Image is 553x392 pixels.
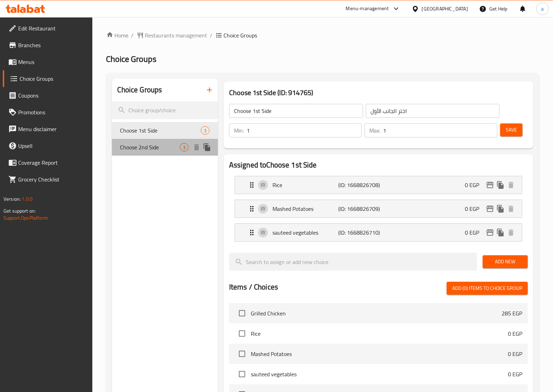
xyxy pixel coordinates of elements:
[22,194,33,204] span: 1.0.0
[229,160,528,170] h2: Assigned to Choose 1st Side
[272,228,339,237] p: sauteed vegetables
[369,126,380,135] p: Max:
[18,175,87,184] span: Grocery Checklist
[3,171,92,188] a: Grocery Checklist
[488,257,522,266] span: Add New
[452,284,522,293] span: Add (0) items to choice group
[120,126,201,135] span: Choose 1st Side
[251,309,502,318] span: Grilled Chicken
[18,142,87,150] span: Upsell
[339,181,383,189] p: (ID: 1668826708)
[3,37,92,54] a: Branches
[229,282,278,292] h2: Items / Choices
[229,253,477,271] input: search
[508,370,522,378] p: 0 EGP
[465,181,485,189] p: 0 EGP
[3,121,92,137] a: Menu disclaimer
[112,122,218,139] div: Choose 1st Side3
[3,70,92,87] a: Choice Groups
[18,41,87,49] span: Branches
[465,228,485,237] p: 0 EGP
[502,309,522,318] p: 285 EGP
[235,224,522,241] div: Expand
[447,282,528,295] button: Add (0) items to choice group
[3,87,92,104] a: Coupons
[495,204,506,214] button: duplicate
[3,137,92,154] a: Upsell
[506,180,516,190] button: delete
[3,20,92,37] a: Edit Restaurant
[106,51,157,67] span: Choice Groups
[483,255,528,268] button: Add New
[229,197,528,221] li: Expand
[235,347,249,361] span: Select choice
[506,126,517,134] span: Save
[3,194,21,204] span: Version:
[346,5,389,13] div: Menu-management
[137,31,207,40] a: Restaurants management
[235,326,249,341] span: Select choice
[202,142,212,152] button: duplicate
[18,24,87,33] span: Edit Restaurant
[3,54,92,70] a: Menus
[18,91,87,100] span: Coupons
[235,367,249,382] span: Select choice
[229,221,528,244] li: Expand
[339,205,383,213] p: (ID: 1668826709)
[235,200,522,218] div: Expand
[485,180,495,190] button: edit
[272,205,339,213] p: Mashed Potatoes
[495,227,506,238] button: duplicate
[251,329,508,338] span: Rice
[145,31,207,40] span: Restaurants management
[3,206,36,215] span: Get support on:
[210,31,213,40] li: /
[495,180,506,190] button: duplicate
[18,58,87,66] span: Menus
[251,350,508,358] span: Mashed Potatoes
[272,181,339,189] p: Rice
[339,228,383,237] p: (ID: 1668826710)
[485,204,495,214] button: edit
[234,126,244,135] p: Min:
[20,74,87,83] span: Choice Groups
[191,142,202,152] button: delete
[3,213,48,222] a: Support.OpsPlatform
[422,5,468,13] div: [GEOGRAPHIC_DATA]
[18,108,87,116] span: Promotions
[251,370,508,378] span: sauteed vegetables
[120,143,180,151] span: Choose 2nd Side
[18,125,87,133] span: Menu disclaimer
[485,227,495,238] button: edit
[508,329,522,338] p: 0 EGP
[229,87,528,98] h3: Choose 1st Side (ID: 914765)
[118,85,162,95] h2: Choice Groups
[506,204,516,214] button: delete
[112,101,218,119] input: search
[106,31,539,40] nav: breadcrumb
[229,173,528,197] li: Expand
[506,227,516,238] button: delete
[541,5,544,13] span: a
[132,31,134,40] li: /
[106,31,129,40] a: Home
[18,158,87,167] span: Coverage Report
[201,127,209,134] span: 3
[180,144,188,151] span: 3
[508,350,522,358] p: 0 EGP
[224,31,257,40] span: Choice Groups
[3,154,92,171] a: Coverage Report
[500,123,523,136] button: Save
[3,104,92,121] a: Promotions
[112,139,218,156] div: Choose 2nd Side3deleteduplicate
[235,176,522,194] div: Expand
[465,205,485,213] p: 0 EGP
